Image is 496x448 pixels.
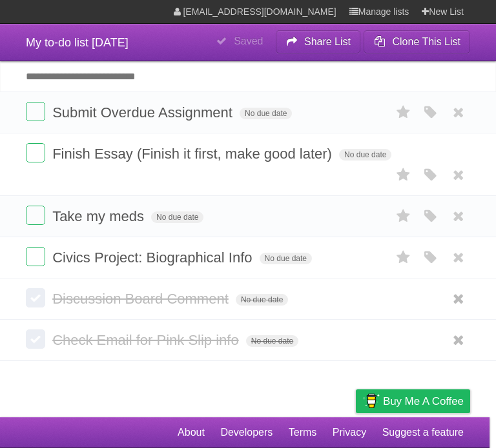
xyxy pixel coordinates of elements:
[26,329,45,349] label: Done
[391,164,416,186] label: Star task
[26,102,45,121] label: Done
[240,108,292,119] span: No due date
[339,149,391,161] span: No due date
[26,288,45,307] label: Done
[26,143,45,162] label: Done
[246,335,298,347] span: No due date
[289,420,317,445] a: Terms
[52,249,255,266] span: Civics Project: Biographical Info
[276,30,361,54] button: Share List
[333,420,366,445] a: Privacy
[26,36,129,49] span: My to-do list [DATE]
[178,420,205,445] a: About
[382,420,464,445] a: Suggest a feature
[52,146,335,162] span: Finish Essay (Finish it first, make good later)
[362,390,380,412] img: Buy me a coffee
[356,389,470,413] a: Buy me a coffee
[391,247,416,268] label: Star task
[52,332,242,348] span: Check Email for Pink Slip info
[26,206,45,225] label: Done
[52,291,232,307] span: Discussion Board Comment
[391,102,416,123] label: Star task
[151,211,203,223] span: No due date
[234,35,263,46] b: Saved
[391,206,416,227] label: Star task
[220,420,273,445] a: Developers
[26,247,45,266] label: Done
[52,104,236,121] span: Submit Overdue Assignment
[383,390,464,413] span: Buy me a coffee
[364,30,470,54] button: Clone This List
[260,253,312,264] span: No due date
[304,36,351,47] b: Share List
[52,208,147,224] span: Take my meds
[236,294,288,306] span: No due date
[392,36,460,47] b: Clone This List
